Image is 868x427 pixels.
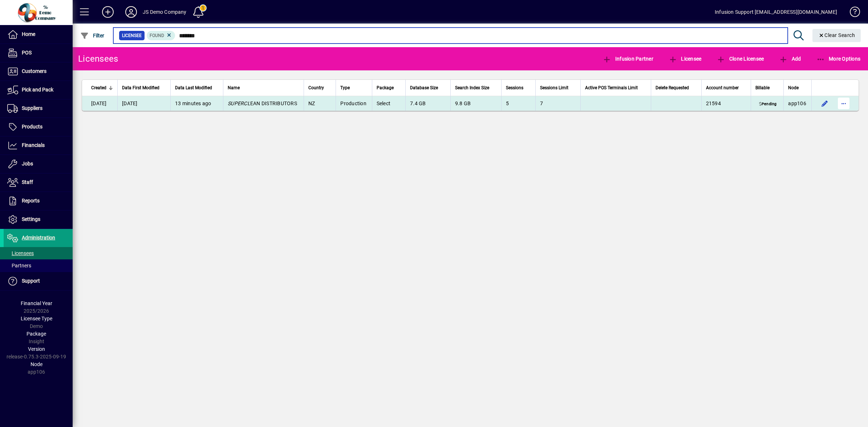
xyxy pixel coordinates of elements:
div: Sessions [506,84,531,92]
span: Delete Requested [656,84,689,92]
span: Customers [22,68,46,74]
button: Profile [119,5,143,19]
a: Jobs [4,155,73,173]
span: Active POS Terminals Limit [585,84,638,92]
span: Version [28,346,45,352]
a: Home [4,25,73,44]
div: Package [377,84,401,92]
div: Name [228,84,299,92]
span: Licensee [122,32,142,39]
div: Licensees [78,53,118,65]
td: NZ [304,96,336,111]
span: Country [308,84,324,92]
td: [DATE] [82,96,117,111]
span: Created [91,84,106,92]
td: 7.4 GB [405,96,450,111]
button: Add [777,52,803,65]
span: Licensees [7,250,34,256]
span: Node [31,361,42,367]
em: SUPERCL [228,100,250,106]
a: Pick and Pack [4,81,73,99]
button: Licensee [667,52,703,65]
span: Data First Modified [122,84,159,92]
span: Filter [80,33,105,38]
span: Products [22,124,42,130]
div: Sessions Limit [540,84,576,92]
button: Edit [819,98,831,109]
td: Select [372,96,406,111]
td: 21594 [701,96,751,111]
button: Filter [78,29,106,42]
a: Support [4,272,73,290]
span: Licensee Type [21,316,52,321]
span: Sessions Limit [540,84,568,92]
span: Billable [755,84,770,92]
div: Database Size [410,84,446,92]
span: More Options [816,56,861,62]
div: Search Index Size [455,84,497,92]
button: Add [96,5,119,19]
span: Support [22,278,40,284]
span: Found [150,33,164,38]
a: Products [4,118,73,136]
a: Partners [4,259,73,272]
span: Jobs [22,161,33,167]
span: Account number [706,84,739,92]
td: 13 minutes ago [170,96,223,111]
mat-chip: Found Status: Found [147,31,175,40]
span: Pending [757,101,778,107]
span: Database Size [410,84,438,92]
a: Customers [4,62,73,81]
span: Settings [22,216,40,222]
span: Search Index Size [455,84,489,92]
span: EAN DISTRIBUTORS [228,100,297,106]
span: Licensee [669,56,702,62]
a: POS [4,44,73,62]
div: Delete Requested [656,84,697,92]
span: Infusion Partner [603,56,653,62]
span: POS [22,50,32,56]
td: 9.8 GB [450,96,502,111]
span: Staff [22,179,33,185]
td: Production [336,96,372,111]
a: Reports [4,192,73,210]
span: Reports [22,198,40,204]
div: Account number [706,84,747,92]
div: Infusion Support [EMAIL_ADDRESS][DOMAIN_NAME] [715,6,837,18]
td: 7 [535,96,580,111]
button: Clone Licensee [715,52,766,65]
div: Country [308,84,331,92]
div: Node [788,84,807,92]
td: [DATE] [117,96,170,111]
span: Administration [22,235,55,241]
span: Name [228,84,240,92]
span: Sessions [506,84,523,92]
span: Financial Year [21,300,52,306]
span: Suppliers [22,105,42,111]
a: Suppliers [4,99,73,118]
span: Clear Search [818,32,855,38]
a: Licensees [4,247,73,259]
span: Home [22,31,35,37]
div: Type [340,84,367,92]
div: Billable [755,84,779,92]
span: Partners [7,263,31,268]
td: 5 [501,96,535,111]
div: Created [91,84,113,92]
span: Add [779,56,801,62]
span: Package [377,84,394,92]
span: Package [27,331,46,337]
a: Settings [4,210,73,229]
div: JS Demo Company [143,6,187,18]
div: Data First Modified [122,84,166,92]
a: Financials [4,136,73,155]
span: Clone Licensee [717,56,764,62]
button: Clear [812,29,861,42]
a: Staff [4,173,73,192]
a: Knowledge Base [844,1,859,25]
span: Data Last Modified [175,84,212,92]
span: Financials [22,142,45,148]
button: More Options [815,52,863,65]
span: Type [340,84,350,92]
button: More options [838,98,849,109]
